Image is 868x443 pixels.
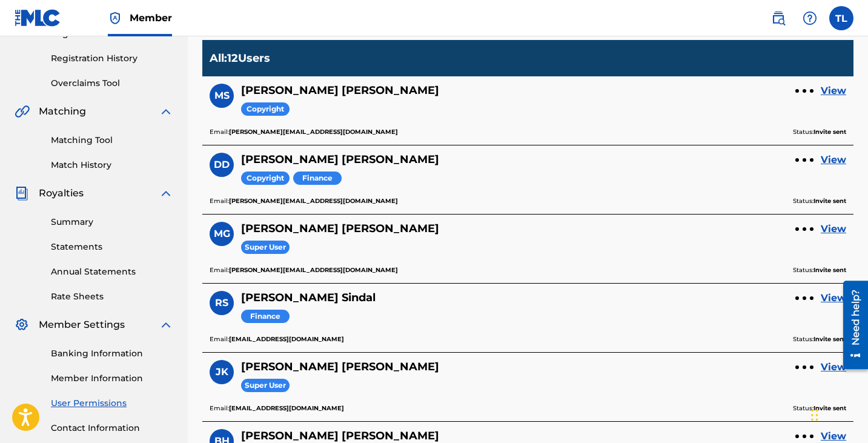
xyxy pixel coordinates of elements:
[813,197,846,205] b: Invite sent
[39,104,86,119] span: Matching
[834,276,868,373] iframe: Resource Center
[15,318,29,332] img: Member Settings
[159,318,173,332] img: expand
[293,172,342,185] span: Finance
[39,186,84,201] span: Royalties
[813,128,846,136] b: Invite sent
[210,403,344,414] p: Email:
[229,128,398,136] b: [PERSON_NAME][EMAIL_ADDRESS][DOMAIN_NAME]
[241,153,439,167] h5: Danielle Doan
[241,379,290,393] span: Super User
[813,335,846,343] b: Invite sent
[241,102,290,116] span: Copyright
[215,296,228,310] span: RS
[241,429,439,443] h5: Brandon Hendry
[51,265,173,278] a: Annual Statements
[130,11,172,25] span: Member
[793,403,846,414] p: Status:
[39,318,125,332] span: Member Settings
[51,397,173,410] a: User Permissions
[821,153,846,167] a: View
[229,197,398,205] b: [PERSON_NAME][EMAIL_ADDRESS][DOMAIN_NAME]
[229,404,344,412] b: [EMAIL_ADDRESS][DOMAIN_NAME]
[214,227,230,241] span: MG
[51,216,173,228] a: Summary
[807,385,868,443] iframe: Chat Widget
[766,6,790,30] a: Public Search
[229,335,344,343] b: [EMAIL_ADDRESS][DOMAIN_NAME]
[159,104,173,119] img: expand
[214,88,230,103] span: MS
[214,158,230,172] span: DD
[51,422,173,435] a: Contact Information
[51,77,173,90] a: Overclaims Tool
[241,241,290,255] span: Super User
[793,265,846,276] p: Status:
[216,365,228,379] span: JK
[811,397,818,433] div: Drag
[51,52,173,65] a: Registration History
[241,360,439,374] h5: Joanne Kelsey
[15,9,61,27] img: MLC Logo
[159,186,173,201] img: expand
[51,347,173,360] a: Banking Information
[821,291,846,305] a: View
[210,52,270,65] p: All : 12 Users
[771,11,786,25] img: search
[813,266,846,274] b: Invite sent
[108,11,122,25] img: Top Rightsholder
[210,127,398,138] p: Email:
[803,11,817,25] img: help
[15,104,30,119] img: Matching
[210,265,398,276] p: Email:
[829,6,853,30] div: User Menu
[229,266,398,274] b: [PERSON_NAME][EMAIL_ADDRESS][DOMAIN_NAME]
[821,360,846,375] a: View
[241,291,376,305] h5: Richpal Sindal
[241,310,290,324] span: Finance
[51,372,173,385] a: Member Information
[793,127,846,138] p: Status:
[51,134,173,147] a: Matching Tool
[241,84,439,98] h5: Matthew Scodeller
[241,172,290,185] span: Copyright
[210,334,344,345] p: Email:
[793,196,846,207] p: Status:
[821,84,846,98] a: View
[798,6,822,30] div: Help
[51,159,173,172] a: Match History
[51,290,173,303] a: Rate Sheets
[821,222,846,236] a: View
[51,241,173,253] a: Statements
[15,186,29,201] img: Royalties
[793,334,846,345] p: Status:
[241,222,439,236] h5: Michael Greaves
[210,196,398,207] p: Email:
